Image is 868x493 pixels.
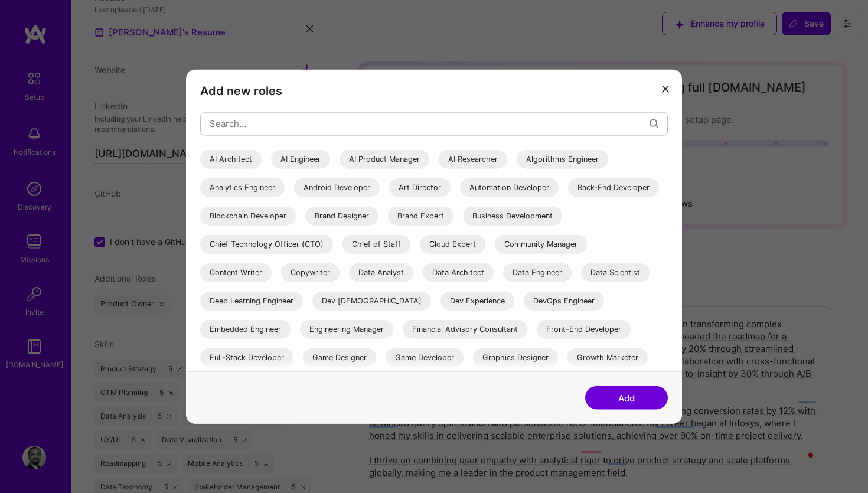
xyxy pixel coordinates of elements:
[340,149,429,168] div: AI Product Manager
[460,178,559,197] div: Automation Developer
[200,291,303,310] div: Deep Learning Engineer
[200,149,262,168] div: AI Architect
[200,178,285,197] div: Analytics Engineer
[439,149,507,168] div: AI Researcher
[200,206,296,225] div: Blockchain Developer
[568,178,659,197] div: Back-End Developer
[650,119,658,128] i: icon Search
[342,234,410,253] div: Chief of Staff
[305,206,378,225] div: Brand Designer
[186,69,682,424] div: modal
[200,234,333,253] div: Chief Technology Officer (CTO)
[210,109,650,139] input: Search...
[495,234,587,253] div: Community Manager
[537,319,631,338] div: Front-End Developer
[517,149,608,168] div: Algorithms Engineer
[200,83,668,97] h3: Add new roles
[200,348,293,367] div: Full-Stack Developer
[503,263,572,282] div: Data Engineer
[386,348,464,367] div: Game Developer
[300,319,393,338] div: Engineering Manager
[581,263,650,282] div: Data Scientist
[585,386,668,410] button: Add
[662,86,669,93] i: icon Close
[473,348,558,367] div: Graphics Designer
[423,263,494,282] div: Data Architect
[303,348,376,367] div: Game Designer
[271,149,330,168] div: AI Engineer
[200,263,272,282] div: Content Writer
[349,263,413,282] div: Data Analyst
[463,206,562,225] div: Business Development
[200,319,291,338] div: Embedded Engineer
[403,319,527,338] div: Financial Advisory Consultant
[281,263,340,282] div: Copywriter
[388,206,453,225] div: Brand Expert
[294,178,380,197] div: Android Developer
[312,291,431,310] div: Dev [DEMOGRAPHIC_DATA]
[389,178,451,197] div: Art Director
[440,291,514,310] div: Dev Experience
[420,234,485,253] div: Cloud Expert
[524,291,604,310] div: DevOps Engineer
[567,348,648,367] div: Growth Marketer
